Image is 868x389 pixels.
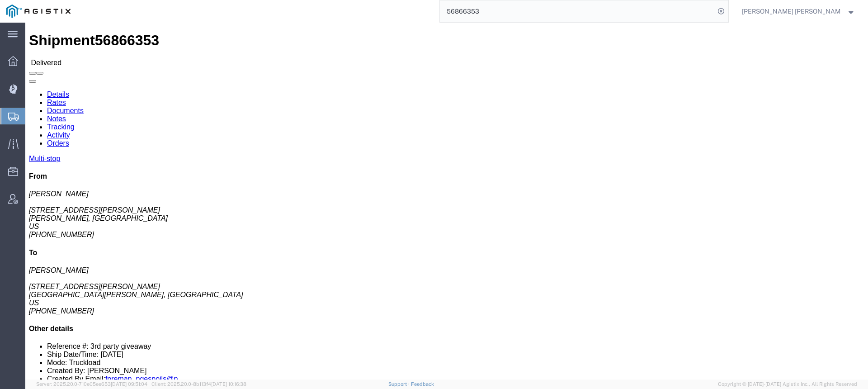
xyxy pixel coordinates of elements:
[742,6,841,16] span: Kayte Bray Dogali
[6,5,71,18] img: logo
[411,381,434,387] a: Feedback
[111,381,147,387] span: [DATE] 09:51:04
[151,381,246,387] span: Client: 2025.20.0-8b113f4
[718,380,857,388] span: Copyright © [DATE]-[DATE] Agistix Inc., All Rights Reserved
[25,23,868,380] iframe: FS Legacy Container
[741,6,855,17] button: [PERSON_NAME] [PERSON_NAME]
[440,0,715,22] input: Search for shipment number, reference number
[36,381,147,387] span: Server: 2025.20.0-710e05ee653
[388,381,411,387] a: Support
[211,381,246,387] span: [DATE] 10:16:38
